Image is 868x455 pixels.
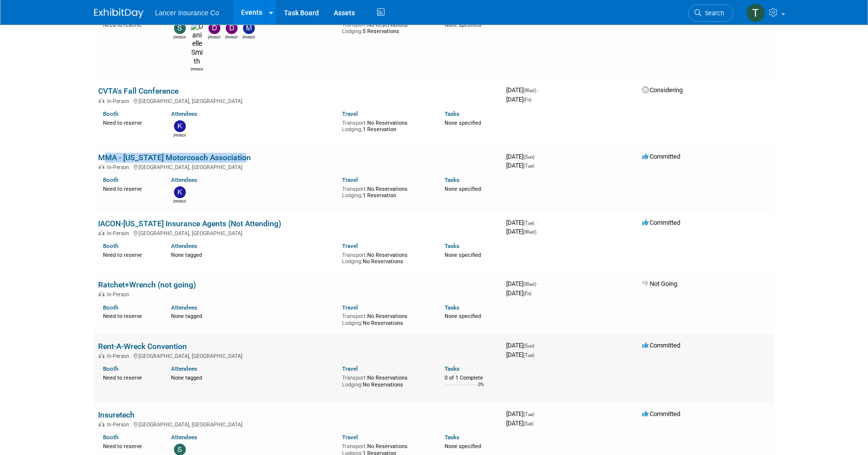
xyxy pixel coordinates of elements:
[445,176,459,183] a: Tasks
[506,162,534,169] span: [DATE]
[642,86,683,94] span: Considering
[642,280,677,287] span: Not Going
[506,96,531,103] span: [DATE]
[342,443,367,450] span: Transport:
[523,163,534,169] span: (Tue)
[523,88,536,93] span: (Wed)
[445,186,481,192] span: None specified
[107,421,132,428] span: In-Person
[225,34,238,40] div: Dana Turilli
[445,434,459,441] a: Tasks
[171,243,197,249] a: Attendees
[342,311,430,326] div: No Reservations No Reservations
[99,98,104,103] img: In-Person Event
[342,186,367,192] span: Transport:
[523,421,533,426] span: (Sat)
[445,304,459,311] a: Tasks
[523,97,531,103] span: (Fri)
[103,250,157,259] div: Need to reserve
[342,184,430,199] div: No Reservations 1 Reservation
[98,229,498,237] div: [GEOGRAPHIC_DATA], [GEOGRAPHIC_DATA]
[342,258,363,265] span: Lodging:
[103,184,157,193] div: Need to reserve
[506,219,537,226] span: [DATE]
[98,153,251,162] a: MMA - [US_STATE] Motorcoach Association
[523,220,534,226] span: (Tue)
[107,98,132,105] span: In-Person
[155,9,219,17] span: Lancer Insurance Co
[98,351,498,359] div: [GEOGRAPHIC_DATA], [GEOGRAPHIC_DATA]
[171,304,197,311] a: Attendees
[445,443,481,450] span: None specified
[506,420,533,427] span: [DATE]
[98,280,196,289] a: Ratchet+Wrench (not going)
[103,176,118,183] a: Booth
[171,311,335,320] div: None tagged
[342,250,430,265] div: No Reservations No Reservations
[506,289,531,297] span: [DATE]
[701,9,724,17] span: Search
[107,291,132,298] span: In-Person
[99,230,104,235] img: In-Person Event
[103,365,118,372] a: Booth
[536,410,537,418] span: -
[98,410,135,420] a: Insuretech
[342,434,358,441] a: Travel
[506,280,539,287] span: [DATE]
[171,373,335,382] div: None tagged
[536,342,537,349] span: -
[191,22,203,66] img: Danielle Smith
[103,373,157,382] div: Need to reserve
[103,304,118,311] a: Booth
[174,22,186,34] img: Steven O'Shea
[523,352,534,358] span: (Tue)
[688,4,733,22] a: Search
[99,353,104,358] img: In-Person Event
[342,373,430,388] div: No Reservations No Reservations
[174,198,186,204] div: Kimberlee Bissegger
[99,164,104,169] img: In-Person Event
[103,118,157,127] div: Need to reserve
[506,342,537,349] span: [DATE]
[174,132,186,138] div: Kevin Rose
[506,410,537,418] span: [DATE]
[445,252,481,258] span: None specified
[107,230,132,237] span: In-Person
[342,320,363,326] span: Lodging:
[523,343,534,349] span: (Sun)
[103,110,118,117] a: Booth
[107,164,132,171] span: In-Person
[523,229,536,235] span: (Wed)
[445,110,459,117] a: Tasks
[445,375,498,382] div: 0 of 1 Complete
[208,22,220,34] img: Dennis Kelly
[342,382,363,388] span: Lodging:
[103,441,157,450] div: Need to reserve
[342,28,363,35] span: Lodging:
[445,243,459,249] a: Tasks
[342,126,363,133] span: Lodging:
[342,110,358,117] a: Travel
[746,3,765,22] img: Terrence Forrest
[536,153,537,160] span: -
[342,120,367,126] span: Transport:
[523,412,534,417] span: (Tue)
[445,313,481,319] span: None specified
[98,97,498,105] div: [GEOGRAPHIC_DATA], [GEOGRAPHIC_DATA]
[642,219,680,226] span: Committed
[98,420,498,428] div: [GEOGRAPHIC_DATA], [GEOGRAPHIC_DATA]
[538,280,539,287] span: -
[107,353,132,359] span: In-Person
[342,313,367,319] span: Transport:
[506,86,539,94] span: [DATE]
[342,252,367,258] span: Transport:
[103,311,157,320] div: Need to reserve
[506,153,537,160] span: [DATE]
[171,365,197,372] a: Attendees
[642,342,680,349] span: Committed
[342,192,363,199] span: Lodging:
[445,22,481,28] span: None specified
[243,34,255,40] div: Michael Arcario
[445,365,459,372] a: Tasks
[523,281,536,287] span: (Wed)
